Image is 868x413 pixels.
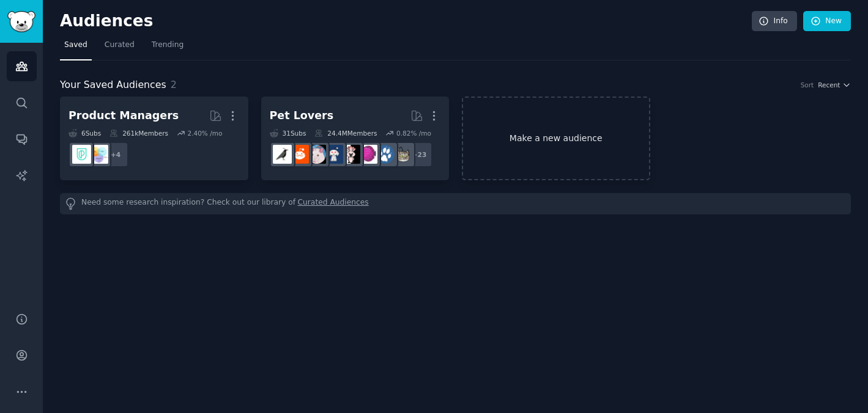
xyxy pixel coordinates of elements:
[60,35,92,60] a: Saved
[103,142,128,167] div: + 4
[171,79,177,90] span: 2
[152,40,184,51] span: Trending
[187,129,222,137] div: 2.40 % /mo
[72,145,91,164] img: ProductMgmt
[752,11,797,32] a: Info
[105,40,135,51] span: Curated
[60,78,166,93] span: Your Saved Audiences
[818,81,851,89] button: Recent
[89,145,108,164] img: ProductManagement
[273,145,292,164] img: birding
[261,97,450,180] a: Pet Lovers31Subs24.4MMembers0.82% /mo+23catsdogsAquariumsparrotsdogswithjobsRATSBeardedDragonsbir...
[462,97,650,180] a: Make a new audience
[60,12,752,31] h2: Audiences
[393,145,412,164] img: cats
[64,40,87,51] span: Saved
[324,145,343,164] img: dogswithjobs
[801,81,814,89] div: Sort
[60,97,248,180] a: Product Managers6Subs261kMembers2.40% /mo+4ProductManagementProductMgmt
[7,11,35,32] img: GummySearch logo
[818,81,840,89] span: Recent
[376,145,395,164] img: dogs
[803,11,851,32] a: New
[147,35,188,60] a: Trending
[69,129,101,137] div: 6 Sub s
[109,129,168,137] div: 261k Members
[407,142,432,167] div: + 23
[270,108,334,123] div: Pet Lovers
[270,129,306,137] div: 31 Sub s
[298,197,369,210] a: Curated Audiences
[358,145,377,164] img: Aquariums
[396,129,431,137] div: 0.82 % /mo
[100,35,139,60] a: Curated
[307,145,326,164] img: RATS
[314,129,377,137] div: 24.4M Members
[341,145,360,164] img: parrots
[69,108,179,123] div: Product Managers
[290,145,309,164] img: BeardedDragons
[60,193,851,214] div: Need some research inspiration? Check out our library of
